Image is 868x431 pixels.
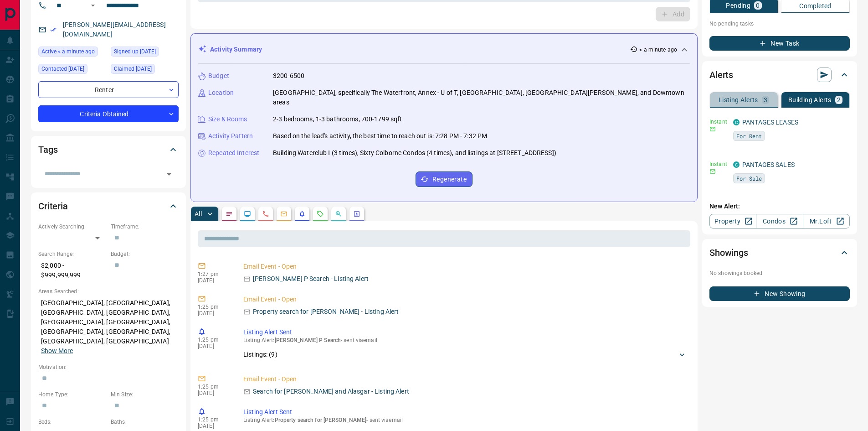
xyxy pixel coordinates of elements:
button: Regenerate [416,171,473,187]
span: Signed up [DATE] [114,47,156,56]
p: 1:27 pm [198,271,230,277]
p: 1:25 pm [198,384,230,390]
a: Mr.Loft [803,214,850,228]
p: [GEOGRAPHIC_DATA], [GEOGRAPHIC_DATA], [GEOGRAPHIC_DATA], [GEOGRAPHIC_DATA], [GEOGRAPHIC_DATA], [G... [38,296,179,358]
p: 3200-6500 [273,71,304,81]
svg: Email [709,168,716,175]
p: Listing Alert Sent [243,327,687,337]
p: Listing Alert Sent [243,407,687,417]
p: Property search for [PERSON_NAME] - Listing Alert [253,307,399,317]
p: Beds: [38,418,106,426]
p: Budget: [111,250,179,258]
svg: Notes [226,210,233,218]
svg: Calls [262,210,269,218]
p: 1:25 pm [198,304,230,310]
p: New Alert: [709,202,850,211]
p: Activity Summary [210,45,262,54]
h2: Criteria [38,199,68,213]
p: Listing Alert : - sent via email [243,417,687,423]
p: [DATE] [198,277,230,284]
svg: Emails [280,210,288,218]
button: New Showing [709,286,850,301]
a: Property [709,214,756,228]
button: Show More [41,346,73,356]
span: Active < a minute ago [41,47,95,56]
p: No showings booked [709,269,850,277]
p: Search Range: [38,250,106,258]
p: [DATE] [198,390,230,396]
div: Tags [38,139,179,161]
p: [DATE] [198,423,230,429]
h2: Showings [709,245,748,260]
p: Building Waterclub Ⅰ (3 times), Sixty Colborne Condos (4 times), and listings at [STREET_ADDRESS]) [273,148,556,158]
p: 2 [837,97,841,103]
p: Building Alerts [788,97,832,103]
a: [PERSON_NAME][EMAIL_ADDRESS][DOMAIN_NAME] [63,21,166,38]
button: New Task [709,36,850,51]
div: Criteria [38,195,179,217]
p: Based on the lead's activity, the best time to reach out is: 7:28 PM - 7:32 PM [273,131,487,141]
p: Size & Rooms [208,114,247,124]
p: Instant [709,118,728,126]
p: [GEOGRAPHIC_DATA], specifically The Waterfront, Annex - U of T, [GEOGRAPHIC_DATA], [GEOGRAPHIC_DA... [273,88,690,107]
p: [PERSON_NAME] P Search - Listing Alert [253,274,369,284]
svg: Email Verified [50,26,56,33]
p: All [195,211,202,217]
a: PANTAGES LEASES [742,119,798,126]
p: Email Event - Open [243,295,687,304]
p: 3 [764,97,767,103]
div: Fri Nov 19 2021 [111,47,179,59]
svg: Email [709,126,716,132]
p: Email Event - Open [243,262,687,271]
span: Contacted [DATE] [41,64,84,73]
svg: Agent Actions [353,210,360,218]
svg: Opportunities [335,210,342,218]
p: $2,000 - $999,999,999 [38,258,106,283]
div: Sun Jun 15 2025 [38,64,106,77]
p: Areas Searched: [38,287,179,296]
p: 1:25 pm [198,416,230,423]
p: Activity Pattern [208,131,253,141]
p: Email Event - Open [243,374,687,384]
div: Criteria Obtained [38,105,179,122]
p: No pending tasks [709,17,850,31]
div: Alerts [709,64,850,86]
p: < a minute ago [639,46,677,54]
span: Claimed [DATE] [114,64,152,73]
svg: Lead Browsing Activity [244,210,251,218]
div: condos.ca [733,161,740,168]
p: Actively Searching: [38,223,106,231]
p: Budget [208,71,229,81]
span: For Sale [736,174,762,183]
span: [PERSON_NAME] P Search [275,337,341,343]
p: Timeframe: [111,223,179,231]
div: Listings: (9) [243,346,687,363]
p: 2-3 bedrooms, 1-3 bathrooms, 700-1799 sqft [273,114,402,124]
svg: Listing Alerts [298,210,306,218]
p: Home Type: [38,390,106,399]
p: [DATE] [198,343,230,349]
p: Baths: [111,418,179,426]
p: Repeated Interest [208,148,259,158]
p: 1:25 pm [198,337,230,343]
p: 0 [756,2,760,9]
svg: Requests [317,210,324,218]
h2: Alerts [709,68,733,82]
div: Fri Nov 19 2021 [111,64,179,77]
p: Pending [726,2,750,9]
p: Listings: ( 9 ) [243,350,277,359]
p: [DATE] [198,310,230,317]
div: Showings [709,242,850,264]
h2: Tags [38,142,57,157]
span: Property search for [PERSON_NAME] [275,417,367,423]
div: Activity Summary< a minute ago [198,41,690,58]
p: Listing Alerts [719,97,758,103]
p: Listing Alert : - sent via email [243,337,687,343]
p: Completed [799,3,832,9]
p: Location [208,88,234,98]
p: Motivation: [38,363,179,371]
div: Sun Aug 17 2025 [38,47,106,59]
div: Renter [38,81,179,98]
span: For Rent [736,131,762,140]
a: Condos [756,214,803,228]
